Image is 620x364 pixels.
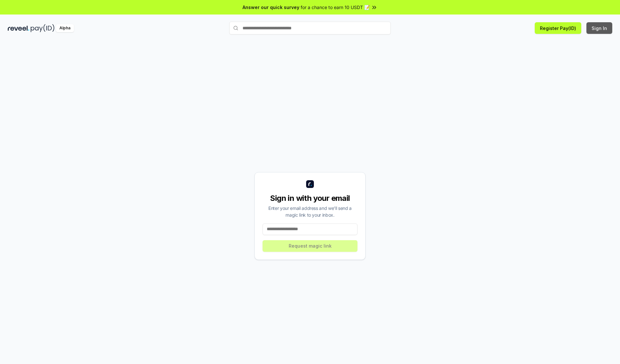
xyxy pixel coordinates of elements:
[8,24,29,32] img: reveel_dark
[243,4,299,11] span: Answer our quick survey
[56,24,74,32] div: Alpha
[263,193,357,203] div: Sign in with your email
[306,180,314,188] img: logo_small
[301,4,370,11] span: for a chance to earn 10 USDT 📝
[263,205,357,218] div: Enter your email address and we’ll send a magic link to your inbox.
[31,24,55,32] img: pay_id
[535,22,581,34] button: Register Pay(ID)
[586,22,612,34] button: Sign In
